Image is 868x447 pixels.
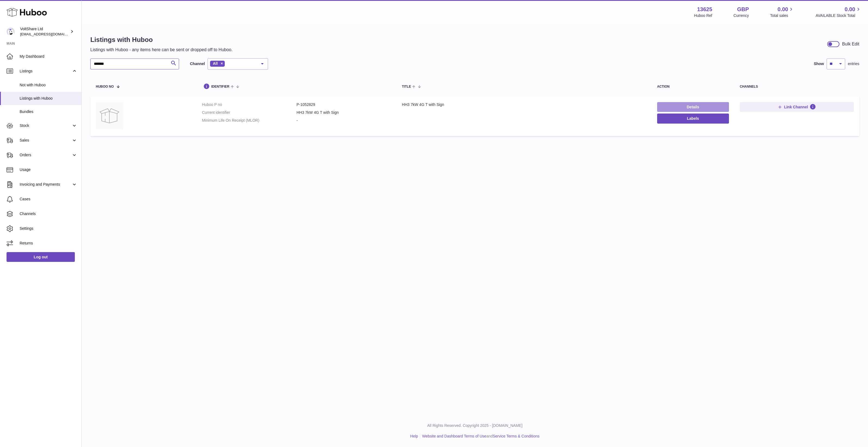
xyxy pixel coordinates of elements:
p: Listings with Huboo - any items here can be sent or dropped off to Huboo. [90,47,233,53]
span: My Dashboard [20,54,77,59]
span: Usage [20,167,77,172]
div: Currency [734,13,749,18]
button: Link Channel [740,102,854,112]
span: Returns [20,241,77,246]
li: and [420,434,539,439]
span: AVAILABLE Stock Total [815,13,861,18]
span: Listings with Huboo [20,96,77,101]
span: Listings [20,69,72,74]
a: Service Terms & Conditions [493,434,540,438]
span: Link Channel [784,105,808,109]
dt: Current identifier [202,110,296,115]
a: Help [410,434,418,438]
span: Huboo no [96,85,114,88]
div: VoltShare Ltd [20,26,69,37]
a: 0.00 AVAILABLE Stock Total [815,6,861,18]
span: Bundles [20,109,77,114]
span: All [213,61,218,66]
span: Cases [20,197,77,202]
span: [EMAIL_ADDRESS][DOMAIN_NAME] [20,32,80,36]
a: 0.00 Total sales [770,6,794,18]
div: HH3 7kW 4G T with Sign [402,102,646,107]
div: channels [740,85,854,88]
span: Stock [20,123,72,128]
span: Settings [20,226,77,231]
dt: Huboo P no [202,102,296,107]
button: Labels [657,114,729,123]
span: Total sales [770,13,794,18]
a: Log out [7,252,75,262]
div: Huboo Ref [694,13,712,18]
span: title [402,85,411,88]
dd: HH3 7kW 4G T with Sign [297,110,391,115]
span: Sales [20,138,72,143]
label: Channel [190,61,205,66]
span: identifier [211,85,229,88]
div: action [657,85,729,88]
a: Website and Dashboard Terms of Use [422,434,486,438]
p: All Rights Reserved. Copyright 2025 - [DOMAIN_NAME] [86,423,864,428]
dd: - [297,118,391,123]
dt: Minimum Life On Receipt (MLOR) [202,118,296,123]
span: Orders [20,152,72,158]
div: Bulk Edit [842,41,859,47]
span: 0.00 [845,6,855,13]
img: HH3 7kW 4G T with Sign [96,102,123,129]
a: Details [657,102,729,112]
dd: P-1052829 [297,102,391,107]
strong: GBP [737,6,749,13]
img: internalAdmin-13625@internal.huboo.com [7,27,15,36]
span: entries [848,61,859,66]
span: 0.00 [778,6,788,13]
h1: Listings with Huboo [90,35,233,44]
label: Show [814,61,824,66]
span: Invoicing and Payments [20,182,72,187]
span: Channels [20,211,77,216]
span: Not with Huboo [20,82,77,88]
strong: 13625 [697,6,712,13]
